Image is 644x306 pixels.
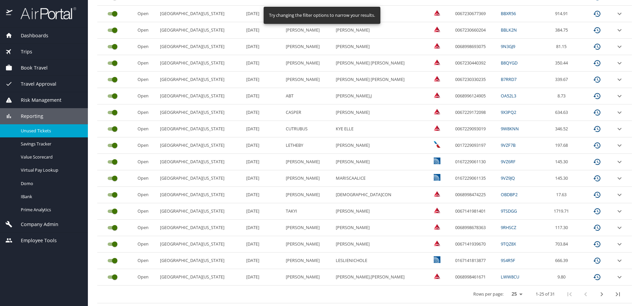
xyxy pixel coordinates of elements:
td: [DATE] [244,269,283,286]
td: Open [135,253,158,269]
img: Delta Airlines [434,223,440,230]
td: [DATE] [244,187,283,203]
button: expand row [615,125,624,133]
button: last page [610,286,626,302]
td: 81.15 [542,39,584,55]
td: [DATE] [244,220,283,236]
td: CASPER [283,104,333,121]
td: 384.75 [542,22,584,39]
a: 9TQZ8X [501,241,516,247]
td: [PERSON_NAME].[PERSON_NAME] [333,269,424,286]
img: Delta Airlines [434,125,440,131]
td: [DATE] [244,253,283,269]
img: Delta Airlines [434,42,440,49]
td: [PERSON_NAME] [333,39,424,55]
td: 0167229061135 [452,170,498,187]
button: expand row [615,207,624,215]
td: [PERSON_NAME] [283,253,333,269]
td: 117.30 [542,220,584,236]
span: Unused Tickets [21,128,80,134]
td: Open [135,137,158,154]
td: 0067141981401 [452,203,498,220]
span: Savings Tracker [21,141,80,147]
button: expand row [615,273,624,281]
td: [GEOGRAPHIC_DATA][US_STATE] [157,187,243,203]
td: 0067229172098 [452,104,498,121]
td: [GEOGRAPHIC_DATA][US_STATE] [157,72,243,88]
img: icon-airportal.png [6,7,13,20]
td: [DATE] [244,88,283,104]
img: Delta Airlines [434,190,440,197]
button: expand row [615,43,624,51]
td: [GEOGRAPHIC_DATA][US_STATE] [157,22,243,39]
td: 0068998461671 [452,269,498,286]
td: [GEOGRAPHIC_DATA][US_STATE] [157,88,243,104]
td: [DATE] [244,39,283,55]
button: expand row [615,76,624,84]
a: B7RRD7 [501,76,517,82]
button: expand row [615,224,624,232]
td: [GEOGRAPHIC_DATA][US_STATE] [157,55,243,72]
span: Domo [21,180,80,187]
td: [PERSON_NAME] [333,154,424,170]
td: 145.30 [542,170,584,187]
td: Open [135,154,158,170]
button: expand row [615,10,624,18]
td: [GEOGRAPHIC_DATA][US_STATE] [157,6,243,22]
td: Open [135,55,158,72]
td: [DATE] [244,6,283,22]
a: OA52L3 [501,93,516,99]
td: KYE ELLE [333,121,424,137]
img: Delta Airlines [434,75,440,82]
td: [GEOGRAPHIC_DATA][US_STATE] [157,39,243,55]
td: [DATE] [244,72,283,88]
td: [DATE] [244,137,283,154]
td: 0068998474225 [452,187,498,203]
td: Open [135,22,158,39]
td: 9.80 [542,269,584,286]
td: 339.67 [542,72,584,88]
select: rows per page [506,289,525,299]
td: 703.84 [542,236,584,253]
td: [PERSON_NAME] [283,170,333,187]
a: BBLK2N [501,27,517,33]
td: [PERSON_NAME].J [333,88,424,104]
span: Dashboards [12,32,48,39]
button: next page [594,286,610,302]
button: expand row [615,92,624,100]
td: 0068998693075 [452,39,498,55]
td: Open [135,88,158,104]
button: expand row [615,191,624,199]
td: [PERSON_NAME] [283,220,333,236]
p: Rows per page: [473,292,503,296]
td: [GEOGRAPHIC_DATA][US_STATE] [157,137,243,154]
img: Delta Airlines [434,26,440,33]
td: [PERSON_NAME] [283,39,333,55]
td: Open [135,6,158,22]
td: [DATE] [244,121,283,137]
td: 0067230677369 [452,6,498,22]
span: Virtual Pay Lookup [21,167,80,173]
img: airportal-logo.png [13,7,76,20]
img: Delta Airlines [434,92,440,98]
td: 197.68 [542,137,584,154]
img: United Airlines [434,256,440,263]
td: LETHEBY [283,137,333,154]
td: [DATE] [244,22,283,39]
td: [DATE] [244,104,283,121]
span: Reporting [12,113,43,120]
td: 0067230440392 [452,55,498,72]
td: [PERSON_NAME] [333,203,424,220]
a: OBDBP2 [501,191,518,198]
td: [DATE] [244,55,283,72]
td: 0067141939670 [452,236,498,253]
td: 0068996124905 [452,88,498,104]
a: 9S4R5F [501,257,515,263]
td: [PERSON_NAME] [333,104,424,121]
td: 0167229061130 [452,154,498,170]
td: [GEOGRAPHIC_DATA][US_STATE] [157,104,243,121]
td: [PERSON_NAME] [283,22,333,39]
img: United Airlines [434,174,440,181]
span: Company Admin [12,221,58,228]
td: [DATE] [244,170,283,187]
